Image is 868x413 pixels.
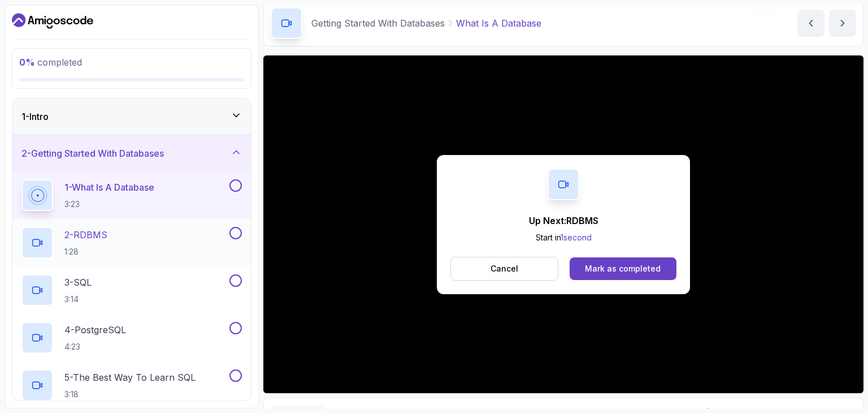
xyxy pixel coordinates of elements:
[450,257,558,281] button: Cancel
[64,246,107,257] p: 1:28
[491,263,518,274] p: Cancel
[64,180,154,194] p: 1 - What Is A Database
[263,55,863,393] iframe: 1 - What is a Database
[21,147,164,160] h3: 2 - Getting Started With Databases
[311,16,445,30] p: Getting Started With Databases
[585,263,661,274] div: Mark as completed
[64,389,196,400] p: 3:18
[64,276,92,289] p: 3 - SQL
[64,199,154,210] p: 3:23
[797,10,824,37] button: previous content
[21,110,49,123] h3: 1 - Intro
[21,179,242,211] button: 1-What Is A Database3:23
[64,341,126,352] p: 4:23
[64,228,107,242] p: 2 - RDBMS
[21,322,242,354] button: 4-PostgreSQL4:23
[21,369,242,401] button: 5-The Best Way To Learn SQL3:18
[64,371,196,384] p: 5 - The Best Way To Learn SQL
[19,57,82,68] span: completed
[21,274,242,306] button: 3-SQL3:14
[529,214,598,227] p: Up Next: RDBMS
[456,16,541,30] p: What Is A Database
[561,233,592,242] span: 1 second
[64,323,126,337] p: 4 - PostgreSQL
[19,57,35,68] span: 0 %
[829,10,856,37] button: next content
[570,257,676,280] button: Mark as completed
[529,232,598,243] p: Start in
[64,294,92,305] p: 3:14
[12,98,251,135] button: 1-Intro
[12,135,251,171] button: 2-Getting Started With Databases
[21,227,242,259] button: 2-RDBMS1:28
[12,12,93,30] a: Dashboard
